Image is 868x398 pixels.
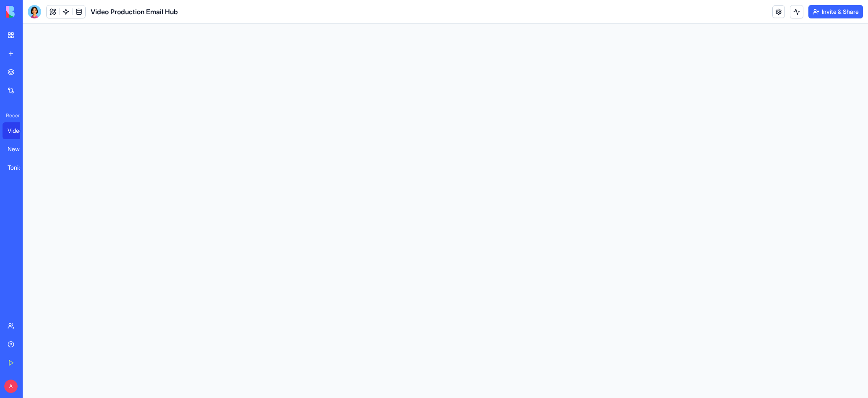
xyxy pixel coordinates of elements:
span: A [4,380,18,393]
div: New App [8,145,31,153]
div: Tonic TV Ad Manager [8,163,31,172]
span: Video Production Email Hub [91,7,178,17]
img: logo [6,6,58,18]
a: New App [3,141,36,158]
a: Tonic TV Ad Manager [3,159,36,176]
div: Video Production Email Hub [8,127,31,135]
span: Recent [3,112,20,119]
a: Video Production Email Hub [3,122,36,139]
button: Invite & Share [808,5,863,18]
